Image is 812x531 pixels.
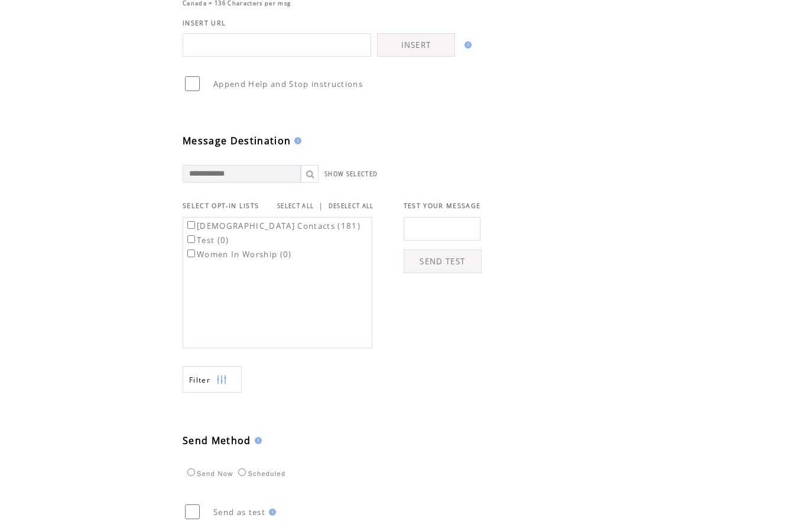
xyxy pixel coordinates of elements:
[187,221,195,229] input: [DEMOGRAPHIC_DATA] Contacts (181)
[187,235,195,243] input: Test (0)
[277,202,314,210] a: SELECT ALL
[187,468,195,476] input: Send Now
[324,170,378,178] a: SHOW SELECTED
[183,434,251,447] span: Send Method
[404,250,482,273] a: SEND TEST
[291,137,301,144] img: help.gif
[185,249,292,260] label: Women In Worship (0)
[329,202,374,210] a: DESELECT ALL
[183,202,259,210] span: SELECT OPT-IN LISTS
[185,221,360,231] label: [DEMOGRAPHIC_DATA] Contacts (181)
[377,33,455,57] a: INSERT
[238,468,246,476] input: Scheduled
[251,437,262,444] img: help.gif
[183,19,226,27] span: INSERT URL
[187,250,195,257] input: Women In Worship (0)
[235,470,285,477] label: Scheduled
[265,509,276,516] img: help.gif
[189,375,210,385] span: Show filters
[185,235,229,245] label: Test (0)
[213,507,265,517] span: Send as test
[216,367,227,393] img: filters.png
[183,134,291,147] span: Message Destination
[319,200,323,211] span: |
[461,41,472,48] img: help.gif
[183,366,242,393] a: Filter
[213,79,363,89] span: Append Help and Stop instructions
[404,202,481,210] span: TEST YOUR MESSAGE
[184,470,233,477] label: Send Now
